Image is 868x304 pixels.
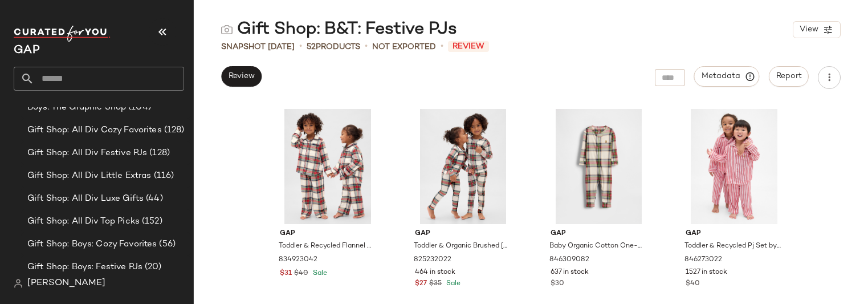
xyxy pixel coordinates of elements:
[27,215,140,228] span: Gift Shop: All Div Top Picks
[228,72,255,81] span: Review
[365,40,368,54] span: •
[429,279,442,289] span: $35
[686,267,727,278] span: 1527 in stock
[142,261,162,274] span: (20)
[799,25,818,34] span: View
[307,43,316,51] span: 52
[551,267,589,278] span: 637 in stock
[27,169,152,183] span: Gift Shop: All Div Little Extras
[221,24,233,35] img: svg%3e
[414,241,510,252] span: Toddler & Organic Brushed [PERSON_NAME] Set by Gap Tan Tartan Plaid Size 12-18 M
[448,41,489,52] span: Review
[27,192,144,205] span: Gift Shop: All Div Luxe Gifts
[271,109,385,224] img: cn60669064.jpg
[140,215,162,228] span: (152)
[294,269,308,279] span: $40
[152,169,174,183] span: (116)
[694,66,760,87] button: Metadata
[27,101,126,114] span: Boys: The Graphic Shop
[444,280,461,287] span: Sale
[541,109,656,224] img: cn60139490.jpg
[14,44,40,56] span: Current Company Name
[279,255,317,265] span: 834923042
[221,41,295,53] span: Snapshot [DATE]
[311,270,327,277] span: Sale
[677,109,791,224] img: cn60682114.jpg
[551,279,564,289] span: $30
[299,40,302,54] span: •
[144,192,163,205] span: (44)
[701,71,753,82] span: Metadata
[406,109,520,224] img: cn60669541.jpg
[441,40,443,54] span: •
[27,238,157,251] span: Gift Shop: Boys: Cozy Favorites
[415,229,511,239] span: Gap
[307,41,360,53] div: Products
[14,279,23,288] img: svg%3e
[221,66,262,87] button: Review
[549,241,646,252] span: Baby Organic Cotton One-Piece by Gap Tan Tartan Plaid Size 0-3 M
[684,241,781,252] span: Toddler & Recycled Pj Set by Gap Red Stripe Size 12-18 M
[769,66,809,87] button: Report
[27,124,162,137] span: Gift Shop: All Div Cozy Favorites
[126,101,151,114] span: (104)
[27,277,105,290] span: [PERSON_NAME]
[415,267,455,278] span: 464 in stock
[157,238,176,251] span: (56)
[551,229,647,239] span: Gap
[684,255,722,265] span: 846273022
[27,261,142,274] span: Gift Shop: Boys: Festive PJs
[162,124,185,137] span: (128)
[686,229,782,239] span: Gap
[279,241,375,252] span: Toddler & Recycled Flannel Pj Set by Gap Tan Tartan Plaid Size 4 YRS
[793,21,841,38] button: View
[372,41,436,53] span: Not Exported
[14,26,111,42] img: cfy_white_logo.C9jOOHJF.svg
[280,269,292,279] span: $31
[280,229,376,239] span: Gap
[686,279,700,289] span: $40
[776,72,802,81] span: Report
[221,18,457,41] div: Gift Shop: B&T: Festive PJs
[549,255,589,265] span: 846309082
[27,147,147,160] span: Gift Shop: All Div Festive PJs
[414,255,451,265] span: 825232022
[415,279,427,289] span: $27
[147,147,170,160] span: (128)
